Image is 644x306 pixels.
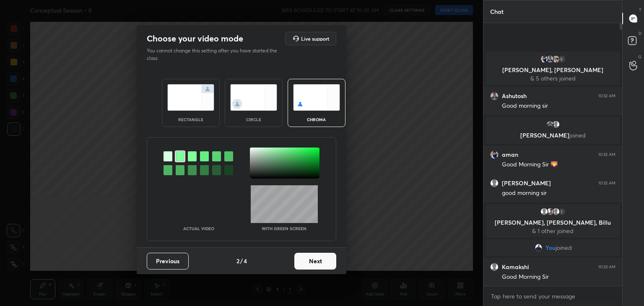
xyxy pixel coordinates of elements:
h4: / [240,257,243,265]
p: [PERSON_NAME] [491,132,615,139]
img: default.png [552,207,560,216]
p: Actual Video [183,226,214,231]
img: e6b1352b725f4328bd74b0dc1b91098a.jpg [540,55,548,63]
img: 3 [546,207,554,216]
p: [PERSON_NAME], [PERSON_NAME], Billu [491,219,615,226]
p: Chat [483,0,510,23]
span: joined [569,131,586,139]
img: normalScreenIcon.ae25ed63.svg [167,84,214,111]
span: You [545,244,556,251]
h6: [PERSON_NAME] [502,179,551,187]
img: default.png [540,207,548,216]
img: default.png [552,120,560,129]
h6: Ashutosh [502,92,527,100]
div: 10:32 AM [598,181,615,186]
img: chromaScreenIcon.c19ab0a0.svg [293,84,340,111]
div: chroma [300,117,333,122]
div: rectangle [174,117,208,122]
h4: 4 [244,257,247,265]
div: 10:32 AM [598,152,615,157]
div: good morning sir [502,189,615,197]
p: With green screen [262,226,306,231]
div: Good Morning Sir 🌄 [502,161,615,169]
p: You cannot change this setting after you have started the class [147,47,283,62]
p: [PERSON_NAME], [PERSON_NAME] [491,67,615,73]
h5: Live support [301,36,329,41]
img: aff47d05bf2749a7a8a51ca3fdba6a32.65522048_3 [546,55,554,63]
p: & 1 other joined [491,228,615,234]
div: circle [237,117,270,122]
img: circleScreenIcon.acc0effb.svg [230,84,277,111]
div: 1 [558,207,566,216]
img: default.png [490,179,499,187]
img: 8a1d0f58c5204c94a7942faa123b340a.jpg [546,120,554,129]
button: Next [294,253,336,270]
div: 10:33 AM [598,265,615,270]
img: 873b068f77574790bb46b1f4a7ac962d.jpg [552,55,560,63]
img: aff47d05bf2749a7a8a51ca3fdba6a32.65522048_3 [490,92,499,100]
button: Previous [147,253,189,270]
img: e6b1352b725f4328bd74b0dc1b91098a.jpg [490,150,499,159]
img: default.png [490,263,499,271]
h2: Choose your video mode [147,33,243,44]
p: G [638,54,641,60]
p: T [639,7,641,13]
h6: aman [502,151,518,158]
div: grid [483,50,622,286]
div: 10:32 AM [598,93,615,99]
div: Good Morning Sir [502,273,615,281]
h6: Kamakshi [502,263,529,271]
h4: 2 [236,257,239,265]
div: 5 [558,55,566,63]
p: & 5 others joined [491,75,615,82]
img: 06bb0d84a8f94ea8a9cc27b112cd422f.jpg [534,244,542,252]
p: D [639,30,641,36]
span: joined [556,244,572,251]
div: Good morning sir [502,102,615,110]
